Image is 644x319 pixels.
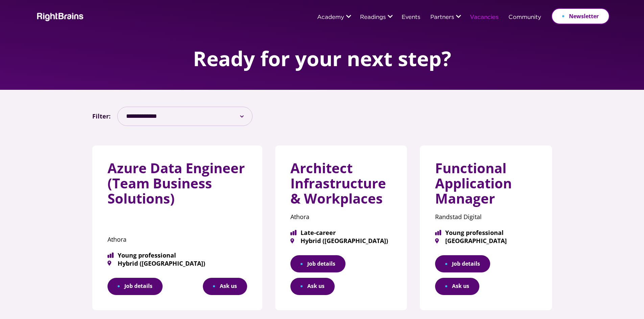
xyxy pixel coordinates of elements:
[108,161,247,211] h3: Azure Data Engineer (Team Business Solutions)
[290,161,392,211] h3: Architect Infrastructure & Workplaces
[430,15,454,21] a: Partners
[435,211,537,223] p: Randstad Digital
[435,161,537,211] h3: Functional Application Manager
[290,278,335,295] button: Ask us
[35,11,84,21] img: Rightbrains
[435,238,537,244] span: [GEOGRAPHIC_DATA]
[508,15,541,21] a: Community
[470,15,498,21] a: Vacancies
[108,278,163,295] a: Job details
[402,15,420,21] a: Events
[108,234,247,245] p: Athora
[290,211,392,223] p: Athora
[108,260,247,266] span: Hybrid ([GEOGRAPHIC_DATA])
[317,15,344,21] a: Academy
[193,47,451,70] h1: Ready for your next step?
[290,230,392,236] span: Late-career
[435,230,537,236] span: Young professional
[551,8,610,24] a: Newsletter
[203,278,247,295] button: Ask us
[360,15,386,21] a: Readings
[290,238,392,244] span: Hybrid ([GEOGRAPHIC_DATA])
[108,252,247,258] span: Young professional
[92,111,111,122] label: Filter:
[435,255,490,272] a: Job details
[435,278,479,295] button: Ask us
[290,255,345,272] a: Job details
